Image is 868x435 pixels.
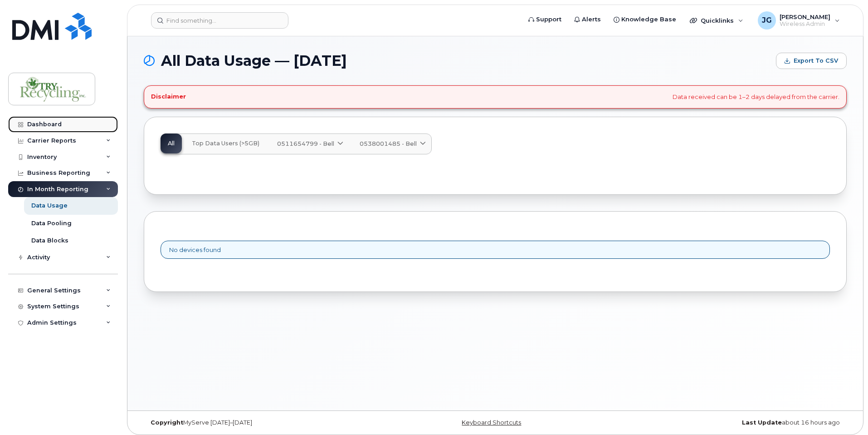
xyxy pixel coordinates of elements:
[776,53,847,69] button: Export to CSV
[161,241,830,259] div: No devices found
[161,54,347,68] span: All Data Usage — [DATE]
[192,140,259,147] span: Top Data Users (>5GB)
[270,134,349,154] a: 0511654799 - Bell
[794,57,838,65] span: Export to CSV
[277,139,334,148] span: 0511654799 - Bell
[144,85,847,109] div: Data received can be 1–2 days delayed from the carrier.
[829,395,861,428] iframe: Messenger Launcher
[352,134,431,154] a: 0538001485 - Bell
[151,93,186,100] h4: Disclaimer
[742,419,782,426] strong: Last Update
[144,419,378,426] div: MyServe [DATE]–[DATE]
[151,419,183,426] strong: Copyright
[462,419,521,426] a: Keyboard Shortcuts
[360,139,417,148] span: 0538001485 - Bell
[612,419,847,426] div: about 16 hours ago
